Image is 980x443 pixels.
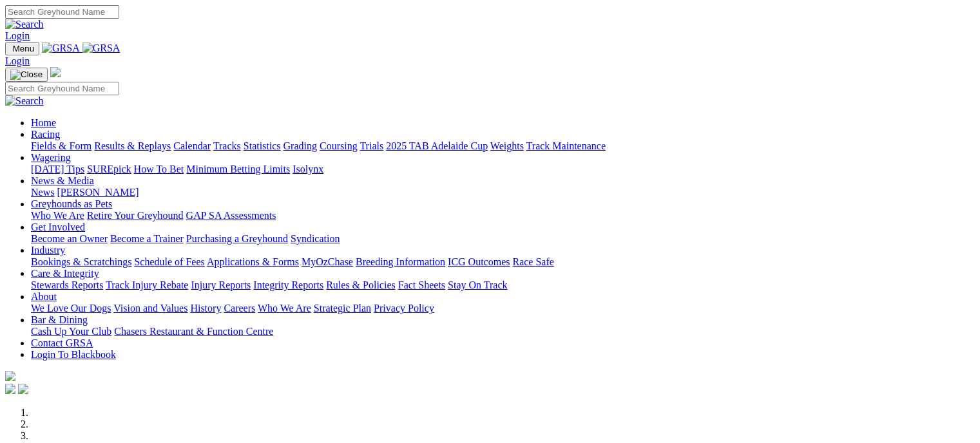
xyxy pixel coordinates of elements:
[398,279,445,290] a: Fact Sheets
[42,42,80,54] img: GRSA
[374,303,434,314] a: Privacy Policy
[186,210,276,221] a: GAP SA Assessments
[326,279,396,290] a: Rules & Policies
[31,164,975,175] div: Wagering
[191,279,251,290] a: Injury Reports
[50,67,61,77] img: logo-grsa-white.png
[87,164,131,174] a: SUREpick
[18,384,28,394] img: twitter.svg
[106,279,188,290] a: Track Injury Rebate
[448,279,507,290] a: Stay On Track
[110,233,184,244] a: Become a Trainer
[31,337,93,348] a: Contact GRSA
[31,140,975,152] div: Racing
[293,164,323,174] a: Isolynx
[31,303,975,314] div: About
[31,291,57,302] a: About
[320,140,358,151] a: Coursing
[190,303,221,314] a: History
[31,268,99,279] a: Care & Integrity
[5,384,15,394] img: facebook.svg
[31,245,65,256] a: Industry
[31,279,103,290] a: Stewards Reports
[31,140,91,151] a: Fields & Form
[31,187,54,198] a: News
[31,117,56,128] a: Home
[57,187,139,198] a: [PERSON_NAME]
[31,233,975,245] div: Get Involved
[31,210,975,221] div: Greyhounds as Pets
[113,303,187,314] a: Vision and Values
[31,303,111,314] a: We Love Our Dogs
[224,303,255,314] a: Careers
[10,70,43,80] img: Close
[5,30,30,41] a: Login
[94,140,171,151] a: Results & Replays
[134,256,204,267] a: Schedule of Fees
[13,44,34,53] span: Menu
[31,129,60,140] a: Racing
[31,349,116,360] a: Login To Blackbook
[5,19,44,30] img: Search
[213,140,241,151] a: Tracks
[186,164,290,174] a: Minimum Betting Limits
[114,326,273,337] a: Chasers Restaurant & Function Centre
[5,5,119,19] input: Search
[5,68,48,82] button: Toggle navigation
[31,164,84,174] a: [DATE] Tips
[5,95,44,107] img: Search
[490,140,524,151] a: Weights
[31,326,111,337] a: Cash Up Your Club
[526,140,606,151] a: Track Maintenance
[134,164,184,174] a: How To Bet
[207,256,299,267] a: Applications & Forms
[31,314,88,325] a: Bar & Dining
[448,256,510,267] a: ICG Outcomes
[31,198,112,209] a: Greyhounds as Pets
[31,187,975,198] div: News & Media
[258,303,311,314] a: Who We Are
[31,210,84,221] a: Who We Are
[302,256,353,267] a: MyOzChase
[512,256,553,267] a: Race Safe
[31,326,975,337] div: Bar & Dining
[31,279,975,291] div: Care & Integrity
[87,210,184,221] a: Retire Your Greyhound
[173,140,211,151] a: Calendar
[31,175,94,186] a: News & Media
[360,140,383,151] a: Trials
[31,233,108,244] a: Become an Owner
[253,279,323,290] a: Integrity Reports
[314,303,371,314] a: Strategic Plan
[356,256,445,267] a: Breeding Information
[5,55,30,66] a: Login
[82,42,120,54] img: GRSA
[283,140,317,151] a: Grading
[5,42,39,55] button: Toggle navigation
[31,152,71,163] a: Wagering
[5,371,15,381] img: logo-grsa-white.png
[186,233,288,244] a: Purchasing a Greyhound
[386,140,488,151] a: 2025 TAB Adelaide Cup
[5,82,119,95] input: Search
[244,140,281,151] a: Statistics
[31,256,975,268] div: Industry
[31,221,85,232] a: Get Involved
[31,256,131,267] a: Bookings & Scratchings
[291,233,340,244] a: Syndication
